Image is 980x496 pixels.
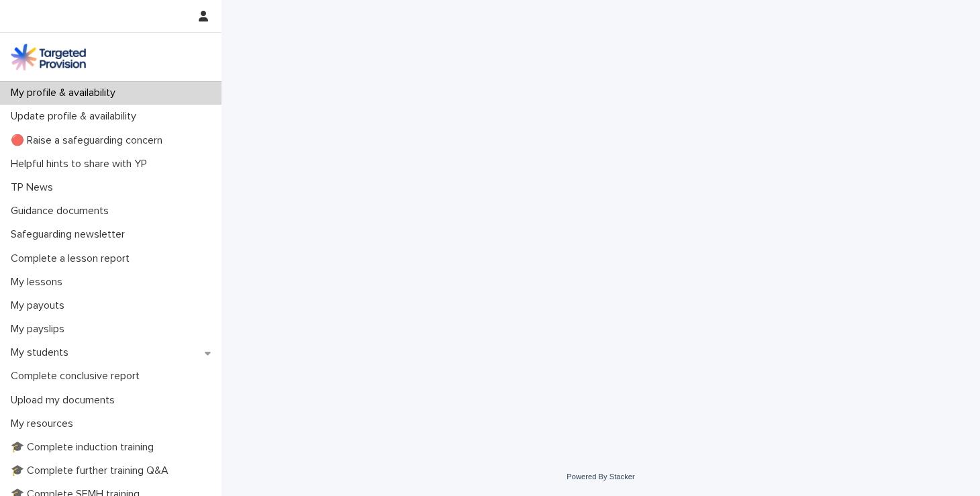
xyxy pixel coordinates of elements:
p: Safeguarding newsletter [5,228,136,241]
p: Update profile & availability [5,110,147,123]
p: 🎓 Complete further training Q&A [5,464,179,477]
p: My profile & availability [5,87,126,99]
p: Upload my documents [5,394,126,407]
p: My students [5,346,79,359]
p: My lessons [5,276,73,289]
p: Guidance documents [5,205,119,217]
p: TP News [5,181,64,194]
p: My payslips [5,323,75,336]
p: My resources [5,417,84,430]
a: Powered By Stacker [567,473,634,481]
p: My payouts [5,299,75,312]
p: 🎓 Complete induction training [5,441,164,454]
p: Complete conclusive report [5,370,150,383]
p: Complete a lesson report [5,252,140,265]
p: Helpful hints to share with YP [5,158,158,170]
img: M5nRWzHhSzIhMunXDL62 [11,44,86,70]
p: 🔴 Raise a safeguarding concern [5,134,173,147]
